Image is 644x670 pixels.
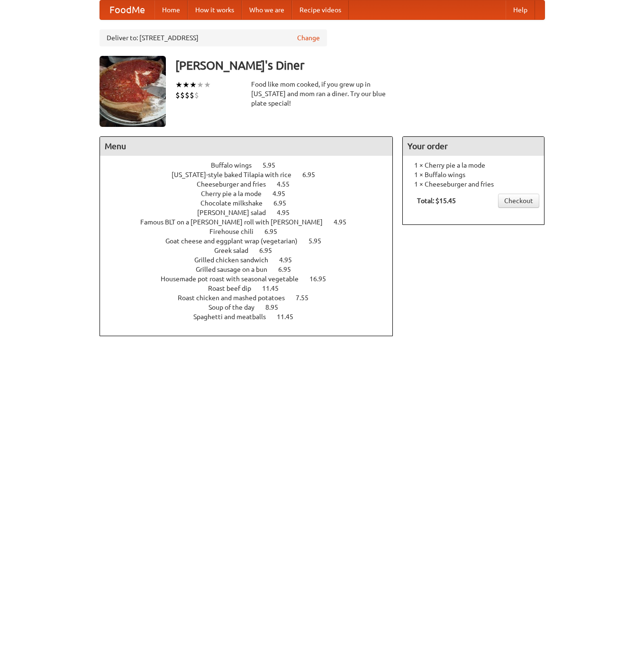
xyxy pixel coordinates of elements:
span: Spaghetti and meatballs [193,313,275,321]
span: 4.95 [277,209,299,216]
li: ★ [204,80,211,90]
span: 4.95 [279,256,301,264]
span: 5.95 [263,161,285,169]
li: ★ [175,80,182,90]
span: 6.95 [259,247,281,254]
div: Food like mom cooked, if you grew up in [US_STATE] and mom ran a diner. Try our blue plate special! [251,80,393,108]
a: Roast beef dip 11.45 [208,285,296,292]
a: Who we are [242,0,292,19]
a: How it works [188,0,242,19]
a: Greek salad 6.95 [214,247,290,254]
a: Grilled chicken sandwich 4.95 [194,256,309,264]
a: Spaghetti and meatballs 11.45 [193,313,311,321]
a: Recipe videos [292,0,349,19]
li: 1 × Cherry pie a la mode [408,161,539,170]
span: Famous BLT on a [PERSON_NAME] roll with [PERSON_NAME] [140,218,332,226]
span: Soup of the day [209,304,264,311]
h4: Menu [100,137,393,156]
a: Change [297,33,320,43]
span: Housemade pot roast with seasonal vegetable [161,275,308,283]
a: Goat cheese and eggplant wrap (vegetarian) 5.95 [165,237,339,245]
b: Total: $15.45 [417,197,456,205]
span: 4.95 [334,218,356,226]
span: 6.95 [264,228,287,235]
li: $ [175,90,180,100]
a: Roast chicken and mashed potatoes 7.55 [178,294,326,302]
span: 4.55 [277,180,299,188]
span: 11.45 [277,313,303,321]
a: Buffalo wings 5.95 [211,161,293,169]
span: [PERSON_NAME] salad [197,209,275,216]
span: Cheeseburger and fries [197,180,275,188]
h3: [PERSON_NAME]'s Diner [175,56,545,75]
li: 1 × Buffalo wings [408,170,539,179]
a: FoodMe [100,0,154,19]
span: 16.95 [309,275,336,283]
span: Firehouse chili [209,228,263,235]
span: [US_STATE]-style baked Tilapia with rice [172,171,301,179]
a: Cherry pie a la mode 4.95 [201,190,303,197]
a: Soup of the day 8.95 [209,304,296,311]
span: Grilled sausage on a bun [196,266,277,273]
span: Roast chicken and mashed potatoes [178,294,294,302]
span: 4.95 [272,190,295,197]
span: Greek salad [214,247,258,254]
a: [US_STATE]-style baked Tilapia with rice 6.95 [172,171,333,179]
span: Cherry pie a la mode [201,190,271,197]
li: $ [194,90,199,100]
span: Buffalo wings [211,161,261,169]
li: $ [185,90,190,100]
a: Checkout [498,194,539,208]
a: Chocolate milkshake 6.95 [200,199,304,207]
a: Home [154,0,188,19]
a: [PERSON_NAME] salad 4.95 [197,209,307,216]
span: 6.95 [302,171,325,179]
a: Famous BLT on a [PERSON_NAME] roll with [PERSON_NAME] 4.95 [140,218,364,226]
h4: Your order [403,137,544,156]
span: Chocolate milkshake [200,199,272,207]
li: $ [180,90,185,100]
span: 11.45 [262,285,288,292]
span: Goat cheese and eggplant wrap (vegetarian) [165,237,307,245]
span: 8.95 [265,304,288,311]
span: 7.55 [296,294,318,302]
li: ★ [182,80,190,90]
li: $ [190,90,194,100]
img: angular.jpg [100,56,166,127]
a: Cheeseburger and fries 4.55 [197,180,307,188]
a: Housemade pot roast with seasonal vegetable 16.95 [161,275,344,283]
a: Grilled sausage on a bun 6.95 [196,266,308,273]
li: 1 × Cheeseburger and fries [408,179,539,189]
span: 6.95 [273,199,296,207]
span: Grilled chicken sandwich [194,256,278,264]
a: Help [506,0,535,19]
span: Roast beef dip [208,285,261,292]
a: Firehouse chili 6.95 [209,228,295,235]
li: ★ [190,80,197,90]
span: 5.95 [308,237,331,245]
span: 6.95 [278,266,300,273]
li: ★ [197,80,204,90]
div: Deliver to: [STREET_ADDRESS] [100,29,327,46]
